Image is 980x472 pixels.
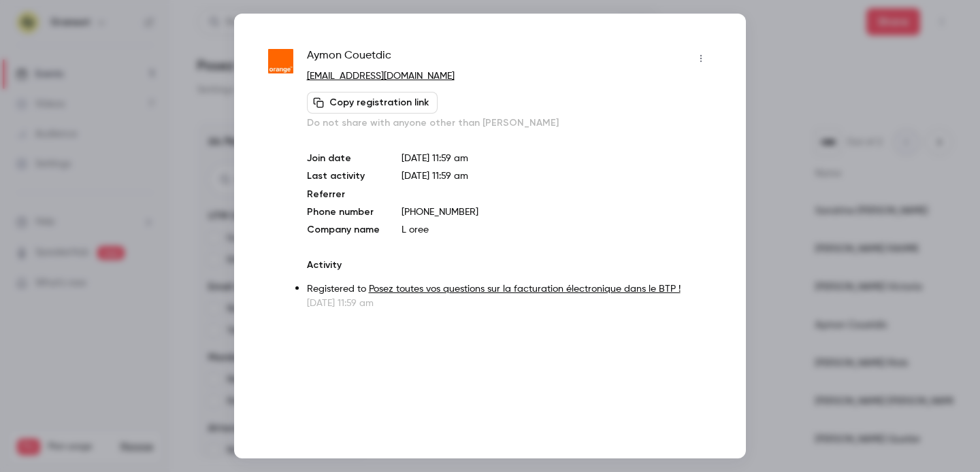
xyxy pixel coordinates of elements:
[307,92,438,114] button: Copy registration link
[307,71,455,81] a: [EMAIL_ADDRESS][DOMAIN_NAME]
[307,205,380,219] p: Phone number
[402,171,468,181] span: [DATE] 11:59 am
[307,282,712,297] p: Registered to
[402,152,712,165] p: [DATE] 11:59 am
[307,152,380,165] p: Join date
[307,258,712,272] p: Activity
[268,49,293,74] img: wanadoo.fr
[369,284,681,294] a: Posez toutes vos questions sur la facturation électronique dans le BTP !
[307,48,391,69] span: Aymon Couetdic
[307,116,712,130] p: Do not share with anyone other than [PERSON_NAME]
[402,205,712,219] p: [PHONE_NUMBER]
[307,169,380,184] p: Last activity
[307,223,380,237] p: Company name
[307,297,712,310] p: [DATE] 11:59 am
[402,223,712,237] p: L oree
[307,188,380,201] p: Referrer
